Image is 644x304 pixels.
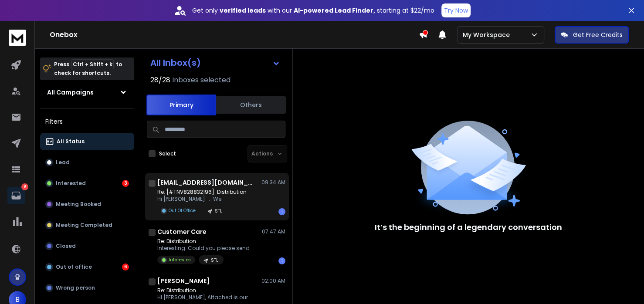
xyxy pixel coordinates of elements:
a: 9 [7,187,25,204]
button: All Campaigns [40,84,134,101]
h1: All Inbox(s) [150,58,201,67]
button: Meeting Booked [40,196,134,213]
p: Get only with our starting at $22/mo [192,6,434,15]
p: Meeting Booked [56,201,101,208]
p: It’s the beginning of a legendary conversation [375,221,562,233]
p: Interested [56,180,86,187]
p: Out Of Office [169,207,196,214]
p: Interesting. Could you please send [157,245,250,252]
button: Others [216,95,286,115]
span: 28 / 28 [150,75,170,85]
button: Wrong person [40,279,134,297]
h1: Onebox [50,30,419,40]
button: Get Free Credits [555,26,629,44]
h1: All Campaigns [47,88,94,97]
label: Select [159,150,176,157]
strong: verified leads [220,6,266,15]
p: STL [211,257,218,263]
p: All Status [57,138,85,145]
p: 09:34 AM [261,179,285,186]
button: Closed [40,237,134,255]
p: Get Free Credits [573,30,623,39]
h3: Filters [40,115,134,128]
p: Lead [56,159,70,166]
button: Try Now [441,3,471,17]
p: 9 [21,183,28,190]
img: logo [9,30,26,46]
p: 07:47 AM [262,228,285,235]
p: Wrong person [56,284,95,291]
button: Lead [40,154,134,171]
h1: [PERSON_NAME] [157,277,210,285]
h1: [EMAIL_ADDRESS][DOMAIN_NAME] [157,178,253,187]
strong: AI-powered Lead Finder, [294,6,375,15]
p: My Workspace [463,30,513,39]
p: STL [215,208,222,214]
p: Re: [#TNV828832196]: Distribution [157,189,247,196]
div: 6 [122,263,129,270]
div: 1 [278,257,285,264]
p: Closed [56,243,76,250]
span: Ctrl + Shift + k [71,59,114,69]
button: All Status [40,133,134,150]
h1: Customer Care [157,227,207,236]
div: 1 [278,208,285,215]
p: Interested [169,257,192,263]
h3: Inboxes selected [172,75,230,85]
p: HI [PERSON_NAME], Attached is our [157,294,248,301]
p: 02:00 AM [261,277,285,284]
button: Primary [146,95,216,115]
div: 3 [122,180,129,187]
p: Hi [PERSON_NAME] ， We [157,196,247,203]
p: Try Now [444,6,468,15]
p: Meeting Completed [56,222,112,229]
p: Out of office [56,263,92,270]
button: Interested3 [40,175,134,192]
button: All Inbox(s) [143,54,287,71]
button: Meeting Completed [40,216,134,234]
p: Press to check for shortcuts. [54,60,122,78]
p: Re: Distribution [157,287,248,294]
button: Out of office6 [40,258,134,276]
p: Re: Distribution [157,238,250,245]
